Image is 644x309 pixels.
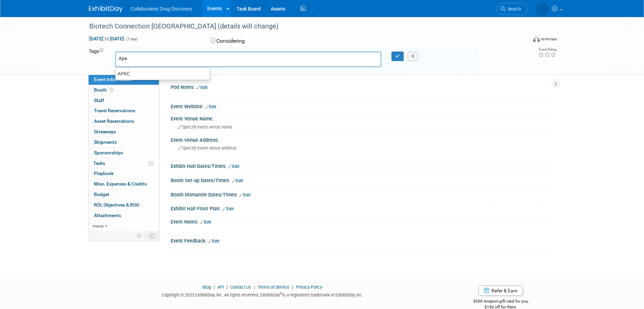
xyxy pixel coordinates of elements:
a: Edit [239,193,251,197]
span: [DATE] [DATE] [89,36,124,42]
td: Toggle Event Tabs [145,231,159,240]
div: Exhibit Hall Dates/Times: [171,161,555,170]
a: Booth [89,85,159,95]
span: Specify event venue address [178,146,236,151]
div: Biotech Connection [GEOGRAPHIC_DATA] (details will change) [87,20,517,33]
a: Terms of Service [258,285,289,290]
div: Event Format [487,35,557,45]
a: ROI, Objectives & ROO [89,200,159,210]
a: Blog [202,285,211,290]
div: Booth Dismantle Dates/Times: [171,190,555,198]
a: Asset Reservations [89,116,159,127]
a: Edit [196,85,208,90]
a: more [89,221,159,231]
div: Event Rating [538,48,556,51]
a: Event Information [89,75,159,85]
div: Event Website: [171,101,555,110]
span: Budget [94,192,109,197]
a: Edit [205,104,216,109]
span: Booth [94,87,115,93]
span: | [225,285,229,290]
span: | [212,285,216,290]
button: X [408,52,418,61]
span: Event Information [94,77,132,82]
span: Booth not reserved yet [109,87,115,92]
input: Type tag and hit enter [119,55,213,62]
a: Search [496,3,527,15]
span: Sponsorships [94,150,123,155]
a: Budget [89,190,159,200]
td: Personalize Event Tab Strip [134,231,145,240]
span: Tasks [93,160,105,166]
span: to [103,36,110,41]
a: Edit [208,239,219,244]
a: Sponsorships [89,148,159,158]
a: Edit [222,207,234,211]
span: Shipments [94,139,117,145]
span: Playbook [94,171,114,176]
img: Format-Inperson.png [533,36,540,42]
span: | [252,285,257,290]
a: Tasks [89,158,159,169]
td: Tags [89,48,105,71]
a: API [217,285,224,290]
a: Playbook [89,169,159,179]
a: Refer & Earn [478,286,523,296]
div: Pod Notes: [171,82,555,91]
a: Edit [228,164,239,169]
div: Event Venue Address: [171,135,555,143]
img: ExhibitDay [89,6,123,13]
span: more [93,223,103,229]
a: Travel Reservations [89,106,159,116]
a: Edit [200,220,211,225]
span: Collaborative Drug Discovery [131,6,192,12]
img: Mel Berg [536,2,549,15]
span: Search [505,6,521,12]
span: Staff [94,98,104,103]
sup: ® [280,292,282,295]
span: Giveaways [94,129,116,134]
div: In-Person [541,37,557,42]
div: Exhibit Hall Floor Plan: [171,204,555,212]
a: Staff [89,96,159,106]
span: | [290,285,295,290]
div: Considering [208,35,358,47]
a: Attachments [89,211,159,221]
span: ROI, Objectives & ROO [94,202,139,208]
div: Booth Set-up Dates/Times: [171,175,555,184]
a: Giveaways [89,127,159,137]
div: APAC [116,69,210,78]
div: Event Feedback: [171,236,555,245]
span: Specify event venue name [178,124,232,130]
span: Attachments [94,213,121,218]
span: Asset Reservations [94,118,134,124]
div: Event Venue Name: [171,114,555,122]
a: Shipments [89,137,159,148]
div: Copyright © 2025 ExhibitDay, Inc. All rights reserved. ExhibitDay is a registered trademark of Ex... [89,290,436,298]
div: Event Notes: [171,217,555,226]
a: Contact Us [230,285,251,290]
span: Misc. Expenses & Credits [94,181,147,187]
span: (1 day) [125,37,138,41]
a: Misc. Expenses & Credits [89,179,159,189]
a: Edit [232,178,243,183]
span: Travel Reservations [94,108,135,113]
a: Privacy Policy [296,285,322,290]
